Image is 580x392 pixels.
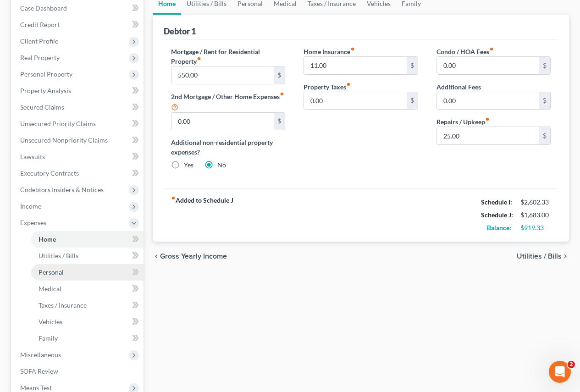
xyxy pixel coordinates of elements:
[20,351,61,359] span: Miscellaneous
[13,83,144,99] a: Property Analysis
[489,47,494,51] i: fiber_manual_record
[39,318,62,326] span: Vehicles
[436,117,490,127] label: Repairs / Upkeep
[20,37,58,45] span: Client Profile
[304,57,406,74] input: --
[350,47,355,51] i: fiber_manual_record
[20,153,45,160] span: Lawsuits
[274,113,285,130] div: $
[274,66,285,84] div: $
[436,47,494,56] label: Condo / HOA Fees
[31,231,144,248] a: Home
[31,314,144,330] a: Vehicles
[539,127,550,144] div: $
[304,47,355,56] label: Home Insurance
[568,361,575,368] span: 2
[31,281,144,297] a: Medical
[39,252,78,259] span: Utilities / Bills
[20,87,71,94] span: Property Analysis
[171,138,285,157] label: Additional non-residential property expenses?
[20,54,60,61] span: Real Property
[153,253,227,260] button: chevron_left Gross Yearly Income
[171,196,233,234] strong: Added to Schedule J
[437,57,539,74] input: --
[20,202,41,210] span: Income
[13,116,144,132] a: Unsecured Priority Claims
[20,367,58,375] span: SOFA Review
[485,117,490,121] i: fiber_manual_record
[20,186,104,193] span: Codebtors Insiders & Notices
[31,248,144,264] a: Utilities / Bills
[217,160,226,170] label: No
[562,253,569,260] i: chevron_right
[184,160,193,170] label: Yes
[346,82,351,87] i: fiber_manual_record
[517,253,569,260] button: Utilities / Bills chevron_right
[39,301,87,309] span: Taxes / Insurance
[171,92,285,112] label: 2nd Mortgage / Other Home Expenses
[164,26,196,37] div: Debtor 1
[304,92,406,110] input: --
[39,285,61,293] span: Medical
[407,57,418,74] div: $
[539,92,550,110] div: $
[436,82,481,92] label: Additional Fees
[13,99,144,116] a: Secured Claims
[520,223,551,232] div: $919.33
[304,82,351,92] label: Property Taxes
[520,210,551,220] div: $1,683.00
[487,224,511,232] strong: Balance:
[517,253,562,260] span: Utilities / Bills
[520,198,551,207] div: $2,602.33
[171,196,176,200] i: fiber_manual_record
[31,264,144,281] a: Personal
[13,17,144,33] a: Credit Report
[20,103,64,111] span: Secured Claims
[171,113,274,130] input: --
[160,253,227,260] span: Gross Yearly Income
[280,92,284,96] i: fiber_manual_record
[39,235,56,243] span: Home
[171,47,285,66] label: Mortgage / Rent for Residential Property
[539,57,550,74] div: $
[31,297,144,314] a: Taxes / Insurance
[20,70,72,78] span: Personal Property
[20,136,108,144] span: Unsecured Nonpriority Claims
[549,361,571,383] iframe: Intercom live chat
[153,253,160,260] i: chevron_left
[31,330,144,347] a: Family
[407,92,418,110] div: $
[20,4,67,12] span: Case Dashboard
[481,198,512,206] strong: Schedule I:
[13,132,144,149] a: Unsecured Nonpriority Claims
[171,66,274,84] input: --
[13,363,144,380] a: SOFA Review
[20,120,96,127] span: Unsecured Priority Claims
[39,334,58,342] span: Family
[39,268,64,276] span: Personal
[20,384,52,392] span: Means Test
[437,92,539,110] input: --
[481,211,513,219] strong: Schedule J:
[20,21,60,28] span: Credit Report
[437,127,539,144] input: --
[13,165,144,182] a: Executory Contracts
[20,219,46,226] span: Expenses
[20,169,79,177] span: Executory Contracts
[13,149,144,165] a: Lawsuits
[197,56,201,61] i: fiber_manual_record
